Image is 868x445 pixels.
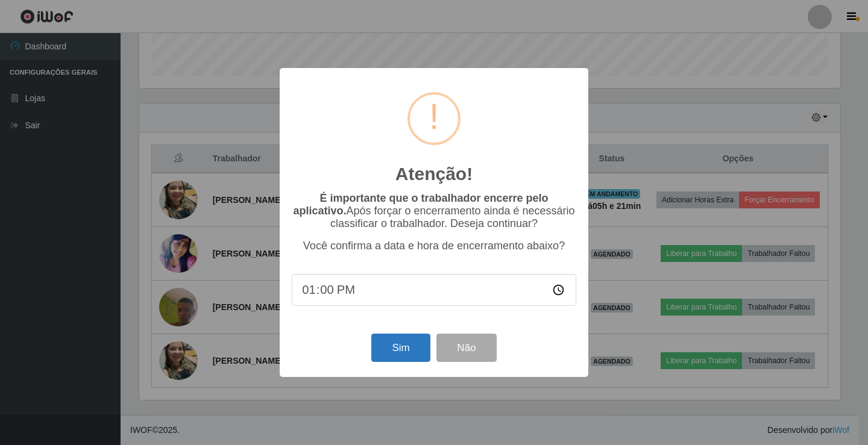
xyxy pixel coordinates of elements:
[293,192,548,217] b: É importante que o trabalhador encerre pelo aplicativo.
[371,334,430,362] button: Sim
[292,192,576,230] p: Após forçar o encerramento ainda é necessário classificar o trabalhador. Deseja continuar?
[292,240,576,252] p: Você confirma a data e hora de encerramento abaixo?
[436,334,496,362] button: Não
[395,163,473,185] h2: Atenção!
